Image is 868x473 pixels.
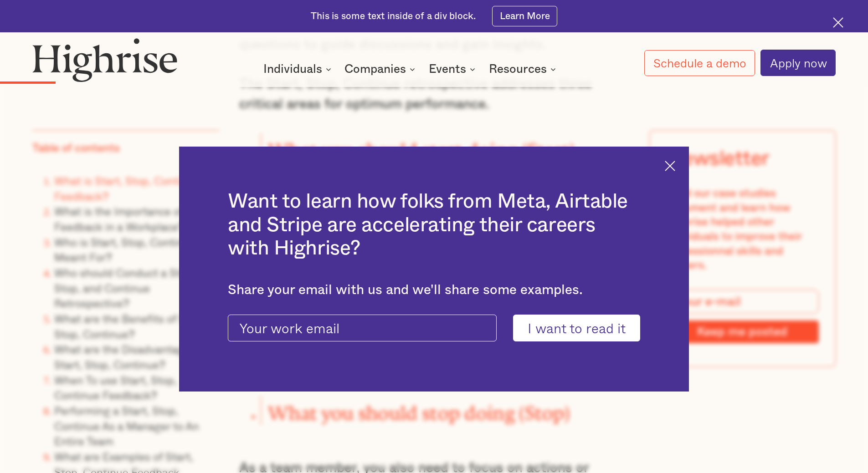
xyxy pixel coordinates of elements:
[228,315,497,342] input: Your work email
[228,190,640,260] h2: Want to learn how folks from Meta, Airtable and Stripe are accelerating their careers with Highrise?
[492,6,557,26] a: Learn More
[263,64,334,75] div: Individuals
[760,50,836,76] a: Apply now
[32,38,177,81] img: Highrise logo
[228,315,640,342] form: current-ascender-blog-article-modal-form
[665,161,675,171] img: Cross icon
[228,282,640,298] div: Share your email with us and we'll share some examples.
[833,17,843,28] img: Cross icon
[644,50,755,76] a: Schedule a demo
[263,64,322,75] div: Individuals
[489,64,547,75] div: Resources
[429,64,466,75] div: Events
[513,315,640,342] input: I want to read it
[429,64,478,75] div: Events
[344,64,406,75] div: Companies
[311,10,476,23] div: This is some text inside of a div block.
[489,64,559,75] div: Resources
[344,64,418,75] div: Companies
